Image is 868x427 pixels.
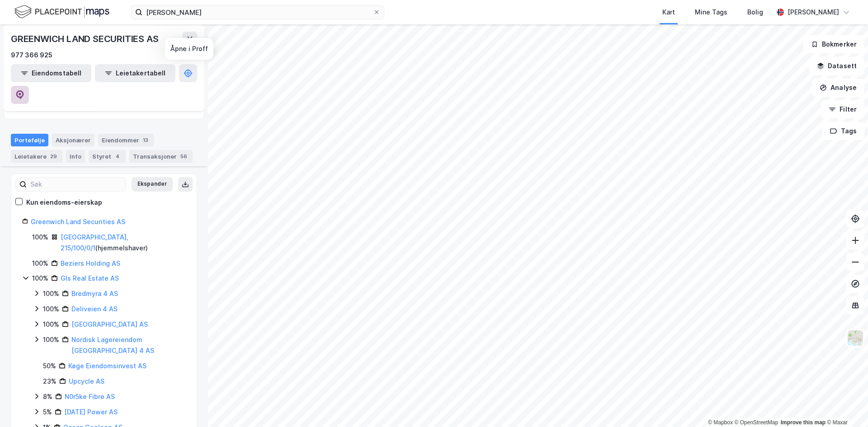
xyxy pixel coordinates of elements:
iframe: Chat Widget [823,384,868,427]
div: 100% [43,304,59,314]
a: Greenwich Land Securities AS [31,218,125,225]
a: N0r5ke Fibre AS [65,393,115,400]
div: ( hjemmelshaver ) [61,232,186,253]
div: Kart [662,7,675,18]
div: 100% [32,232,48,243]
div: 4 [113,152,122,161]
a: [GEOGRAPHIC_DATA] AS [71,320,148,328]
div: [PERSON_NAME] [788,7,839,18]
button: Eiendomstabell [11,64,91,82]
div: Styret [89,150,126,163]
a: OpenStreetMap [735,419,778,426]
div: 56 [179,152,189,161]
div: Leietakere [11,150,62,163]
div: GREENWICH LAND SECURITIES AS [11,32,160,46]
div: 100% [32,258,48,269]
div: 29 [48,152,59,161]
div: Eiendommer [98,134,154,146]
div: Transaksjoner [129,150,193,163]
div: 100% [32,273,48,284]
div: 100% [43,288,59,299]
a: Beziers Holding AS [61,259,120,267]
div: 100% [43,319,59,330]
a: Gls Real Estate AS [61,274,119,282]
div: Bolig [747,7,763,18]
div: 977 366 925 [11,50,52,61]
div: 8% [43,391,52,402]
div: 50% [43,361,56,371]
a: [GEOGRAPHIC_DATA], 215/100/0/1 [61,233,128,252]
div: 100% [43,334,59,345]
a: Bredmyra 4 AS [71,290,118,297]
button: Bokmerker [803,35,864,53]
div: Mine Tags [695,7,727,18]
button: Analyse [812,79,864,97]
input: Søk på adresse, matrikkel, gårdeiere, leietakere eller personer [142,5,373,19]
button: Tags [822,122,864,140]
a: Køge Eiendomsinvest AS [68,362,146,370]
div: Info [66,150,85,163]
div: Portefølje [11,134,48,146]
a: Nordisk Lagereiendom [GEOGRAPHIC_DATA] 4 AS [71,336,154,354]
div: Kontrollprogram for chat [823,384,868,427]
button: Datasett [809,57,864,75]
div: Aksjonærer [52,134,94,146]
div: Kun eiendoms-eierskap [26,197,102,208]
button: Leietakertabell [95,64,175,82]
a: [DATE] Power AS [64,408,118,416]
button: Filter [821,100,864,118]
button: Ekspander [132,177,173,192]
a: Mapbox [708,419,733,426]
div: 5% [43,407,52,418]
a: Upcycle AS [69,377,104,385]
img: logo.f888ab2527a4732fd821a326f86c7f29.svg [14,4,109,20]
img: Z [847,329,864,347]
a: Deliveien 4 AS [71,305,118,313]
a: Improve this map [781,419,826,426]
div: 23% [43,376,57,387]
input: Søk [27,178,126,191]
div: 13 [141,136,150,145]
